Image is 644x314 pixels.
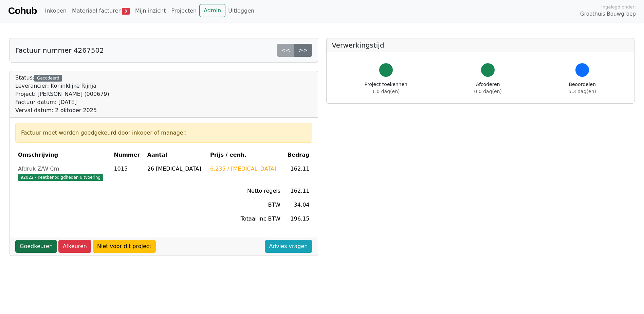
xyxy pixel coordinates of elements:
[265,240,312,253] a: Advies vragen
[15,148,111,162] th: Omschrijving
[15,106,109,115] div: Verval datum: 2 oktober 2025
[207,198,283,212] td: BTW
[145,148,207,162] th: Aantal
[132,4,169,18] a: Mijn inzicht
[15,240,57,253] a: Goedkeuren
[283,184,312,198] td: 162.11
[372,89,400,94] span: 1.0 dag(en)
[15,74,109,115] div: Status:
[122,8,130,15] span: 3
[168,4,199,18] a: Projecten
[474,89,502,94] span: 0.0 dag(en)
[111,162,144,184] td: 1015
[225,4,257,18] a: Uitloggen
[207,212,283,226] td: Totaal inc BTW
[207,184,283,198] td: Netto regels
[69,4,132,18] a: Materiaal facturen3
[569,89,596,94] span: 5.3 dag(en)
[34,75,62,82] div: Gecodeerd
[210,165,280,173] div: 6.235 / [MEDICAL_DATA]
[199,4,225,17] a: Admin
[474,81,502,95] div: Afcoderen
[569,81,596,95] div: Beoordelen
[283,162,312,184] td: 162.11
[147,165,205,173] div: 26 [MEDICAL_DATA]
[42,4,69,18] a: Inkopen
[21,129,307,137] div: Factuur moet worden goedgekeurd door inkoper of manager.
[15,90,109,98] div: Project: [PERSON_NAME] (000679)
[15,82,109,90] div: Leverancier: Koninklijke Rijnja
[332,41,629,49] h5: Verwerkingstijd
[8,3,37,19] a: Cohub
[18,165,108,181] a: Afdruk Z/W Cm.92022 - Keetbenodigdheden uitvoering
[18,174,103,181] span: 92022 - Keetbenodigdheden uitvoering
[580,10,636,18] span: Groothuis Bouwgroep
[207,148,283,162] th: Prijs / eenh.
[601,4,636,10] span: Ingelogd onder:
[365,81,407,95] div: Project toekennen
[93,240,156,253] a: Niet voor dit project
[15,98,109,106] div: Factuur datum: [DATE]
[283,148,312,162] th: Bedrag
[111,148,144,162] th: Nummer
[15,46,104,54] h5: Factuur nummer 4267502
[283,198,312,212] td: 34.04
[283,212,312,226] td: 196.15
[58,240,91,253] a: Afkeuren
[18,165,108,173] div: Afdruk Z/W Cm.
[294,44,312,57] a: >>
